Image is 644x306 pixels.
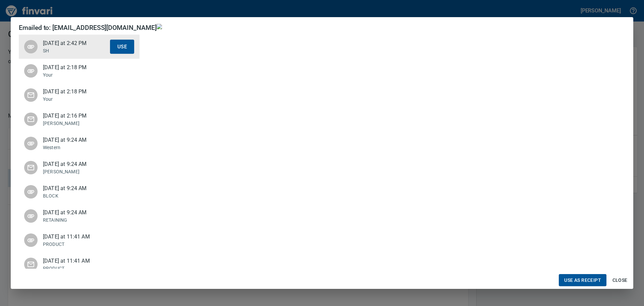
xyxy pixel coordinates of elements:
[43,144,110,151] p: Western
[609,274,631,287] button: Close
[19,131,140,156] div: [DATE] at 9:24 AMWestern
[19,204,140,228] div: [DATE] at 9:24 AMRETAINING
[43,63,110,72] span: [DATE] at 2:18 PM
[157,24,625,29] img: receipts%2Ftapani%2F2025-09-04%2FNEsw9X4wyyOGIebisYSa9hDywWp2__jpucG025FGx7Jisz2RBN_1.jpg
[43,241,110,248] p: PRODUCT
[19,228,140,252] div: [DATE] at 11:41 AMPRODUCT
[19,107,140,131] div: [DATE] at 2:16 PM[PERSON_NAME]
[43,257,110,265] span: [DATE] at 11:41 AM
[19,83,140,107] div: [DATE] at 2:18 PMYour
[43,192,110,199] p: BLOCK
[19,252,140,276] div: [DATE] at 11:41 AMPRODUCT
[43,209,110,217] span: [DATE] at 9:24 AM
[19,180,140,204] div: [DATE] at 9:24 AMBLOCK
[43,233,110,241] span: [DATE] at 11:41 AM
[19,156,140,180] div: [DATE] at 9:24 AM[PERSON_NAME]
[110,40,134,54] button: Use
[43,160,110,168] span: [DATE] at 9:24 AM
[43,120,110,127] p: [PERSON_NAME]
[117,42,127,51] span: Use
[43,184,110,192] span: [DATE] at 9:24 AM
[612,276,628,285] span: Close
[43,96,110,102] p: Your
[19,59,140,83] div: [DATE] at 2:18 PMYour
[559,274,606,287] button: Use as Receipt
[43,72,110,78] p: Your
[564,276,601,285] span: Use as Receipt
[19,24,157,32] h4: Emailed to: [EMAIL_ADDRESS][DOMAIN_NAME]
[43,265,110,272] p: PRODUCT
[43,217,110,223] p: RETAINING
[43,168,110,175] p: [PERSON_NAME]
[43,112,110,120] span: [DATE] at 2:16 PM
[43,88,110,96] span: [DATE] at 2:18 PM
[43,136,110,144] span: [DATE] at 9:24 AM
